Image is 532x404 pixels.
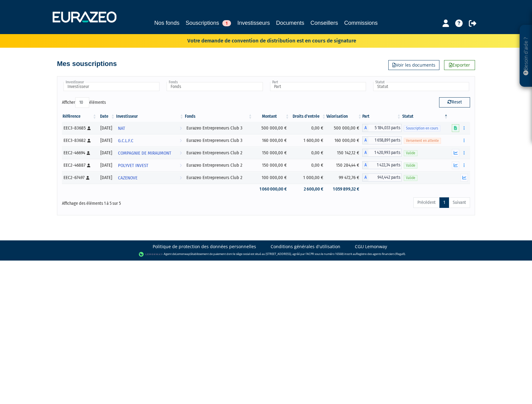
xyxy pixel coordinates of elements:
[362,161,401,169] div: A - Eurazeo Entrepreneurs Club 2
[402,111,449,122] th: Statut : activer pour trier la colonne par ordre d&eacute;croissant
[253,122,290,134] td: 500 000,00 €
[439,97,470,107] button: Reset
[176,252,190,256] a: Lemonway
[118,147,171,159] span: COMPAGNIE DE MIRAUMONT
[368,161,401,169] span: 1 422,34 parts
[253,134,290,147] td: 160 000,00 €
[63,125,95,131] div: EEC3-83685
[326,147,362,159] td: 150 142,12 €
[368,173,401,182] span: 941,442 parts
[186,150,251,156] div: Eurazeo Entrepreneurs Club 2
[368,149,401,157] span: 1 420,993 parts
[362,173,368,182] span: A
[180,160,182,171] i: Voir l'investisseur
[180,147,182,159] i: Voir l'investisseur
[344,19,378,27] a: Commissions
[368,136,401,144] span: 1 658,891 parts
[362,124,368,132] span: A
[290,184,326,195] td: 2 600,00 €
[62,197,227,207] div: Affichage des éléments 1 à 5 sur 5
[276,19,304,27] a: Documents
[355,244,387,250] a: CGU Lemonway
[99,162,113,169] div: [DATE]
[362,136,368,144] span: A
[118,123,125,134] span: NAT
[253,184,290,195] td: 1 060 000,00 €
[186,125,251,131] div: Eurazeo Entrepreneurs Club 3
[290,159,326,171] td: 0,00 €
[99,150,113,156] div: [DATE]
[63,162,95,169] div: EEC2-46887
[180,123,182,134] i: Voir l'investisseur
[118,135,133,147] span: G.C.L.F.C
[57,60,117,68] h4: Mes souscriptions
[63,150,95,156] div: EEC2-46694
[271,244,340,250] a: Conditions générales d'utilisation
[153,244,256,250] a: Politique de protection des données personnelles
[439,197,449,208] a: 1
[362,149,401,157] div: A - Eurazeo Entrepreneurs Club 2
[404,125,440,131] span: Souscription en cours
[99,125,113,131] div: [DATE]
[356,252,405,256] a: Registre des agents financiers (Regafi)
[326,111,362,122] th: Valorisation: activer pour trier la colonne par ordre croissant
[222,20,231,26] span: 1
[116,159,184,171] a: POLYVET INVEST
[116,171,184,184] a: CAZENOVE
[444,60,475,70] a: Exporter
[87,126,91,130] i: [Français] Personne physique
[404,163,417,169] span: Valide
[404,150,417,156] span: Valide
[169,36,356,45] p: Votre demande de convention de distribution est en cours de signature
[139,251,163,257] img: logo-lemonway.png
[186,137,251,144] div: Eurazeo Entrepreneurs Club 3
[87,139,91,143] i: [Français] Personne physique
[368,124,401,132] span: 5 184,033 parts
[362,173,401,182] div: A - Eurazeo Entrepreneurs Club 2
[404,138,441,144] span: Versement en attente
[362,111,401,122] th: Part: activer pour trier la colonne par ordre croissant
[362,161,368,169] span: A
[326,171,362,184] td: 99 472,76 €
[116,122,184,134] a: NAT
[522,28,530,84] p: Besoin d'aide ?
[290,122,326,134] td: 0,00 €
[237,19,270,27] a: Investisseurs
[53,11,116,23] img: 1732889491-logotype_eurazeo_blanc_rvb.png
[180,172,182,184] i: Voir l'investisseur
[253,159,290,171] td: 150 000,00 €
[86,176,89,180] i: [Français] Personne physique
[186,162,251,169] div: Eurazeo Entrepreneurs Club 2
[326,159,362,171] td: 150 284,44 €
[63,174,95,181] div: EEC2-67497
[185,19,231,28] a: Souscriptions1
[87,164,90,167] i: [Français] Personne physique
[404,175,417,181] span: Valide
[388,60,439,70] a: Voir les documents
[326,134,362,147] td: 160 000,00 €
[362,136,401,144] div: A - Eurazeo Entrepreneurs Club 3
[326,122,362,134] td: 500 000,00 €
[6,251,526,257] div: - Agent de (établissement de paiement dont le siège social est situé au [STREET_ADDRESS], agréé p...
[99,174,113,181] div: [DATE]
[116,134,184,147] a: G.C.L.F.C
[116,111,184,122] th: Investisseur: activer pour trier la colonne par ordre croissant
[62,97,106,108] label: Afficher éléments
[99,137,113,144] div: [DATE]
[253,171,290,184] td: 100 000,00 €
[290,134,326,147] td: 1 600,00 €
[311,19,338,27] a: Conseillers
[326,184,362,195] td: 1 059 899,32 €
[118,160,148,171] span: POLYVET INVEST
[253,111,290,122] th: Montant: activer pour trier la colonne par ordre croissant
[290,111,326,122] th: Droits d'entrée: activer pour trier la colonne par ordre croissant
[180,135,182,147] i: Voir l'investisseur
[75,97,89,108] select: Afficheréléments
[87,151,90,155] i: [Français] Personne physique
[290,147,326,159] td: 0,00 €
[62,111,97,122] th: Référence : activer pour trier la colonne par ordre croissant
[116,147,184,159] a: COMPAGNIE DE MIRAUMONT
[154,19,179,27] a: Nos fonds
[362,149,368,157] span: A
[290,171,326,184] td: 1 000,00 €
